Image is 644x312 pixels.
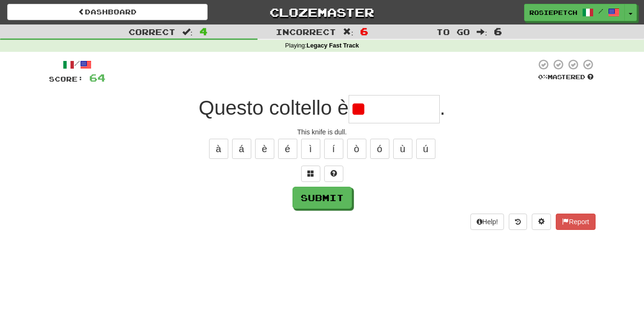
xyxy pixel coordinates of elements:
[509,214,527,230] button: Round history (alt+y)
[232,139,251,159] button: á
[278,139,297,159] button: é
[536,73,596,82] div: Mastered
[370,139,389,159] button: ó
[222,4,422,21] a: Clozemaster
[538,73,548,81] span: 0 %
[199,25,208,37] span: 4
[276,27,336,36] span: Incorrect
[598,8,603,14] span: /
[209,139,228,159] button: à
[494,25,502,37] span: 6
[306,42,359,49] strong: Legacy Fast Track
[199,96,349,119] span: Questo coltello è
[524,4,625,21] a: rosiepetch /
[436,27,470,36] span: To go
[556,214,595,230] button: Report
[529,8,577,17] span: rosiepetch
[301,139,320,159] button: ì
[343,28,353,36] span: :
[324,166,343,182] button: Single letter hint - you only get 1 per sentence and score half the points! alt+h
[360,25,368,37] span: 6
[49,75,83,83] span: Score:
[7,4,208,20] a: Dashboard
[324,139,343,159] button: í
[416,139,435,159] button: ú
[477,28,487,36] span: :
[89,72,105,84] span: 64
[182,28,193,36] span: :
[293,187,352,209] button: Submit
[301,166,320,182] button: Switch sentence to multiple choice alt+p
[129,27,176,36] span: Correct
[393,139,412,159] button: ù
[470,214,504,230] button: Help!
[49,59,105,71] div: /
[255,139,274,159] button: è
[49,127,596,137] div: This knife is dull.
[440,96,445,119] span: .
[347,139,366,159] button: ò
